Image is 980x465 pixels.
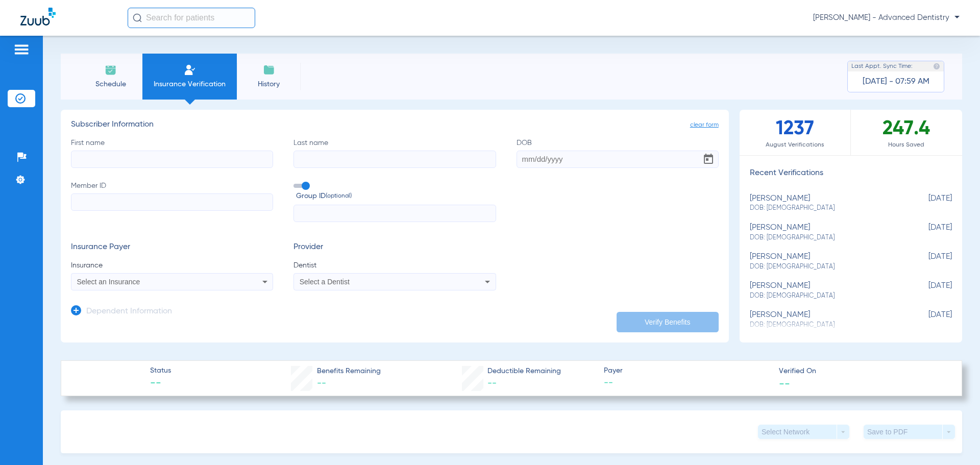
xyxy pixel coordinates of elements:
span: [DATE] [901,252,952,271]
span: -- [317,379,326,388]
div: [PERSON_NAME] [750,281,901,300]
label: First name [71,138,273,168]
label: DOB [517,138,719,168]
div: [PERSON_NAME] [750,310,901,329]
span: Benefits Remaining [317,366,381,377]
img: last sync help info [933,63,940,70]
span: [DATE] [901,223,952,242]
span: DOB: [DEMOGRAPHIC_DATA] [750,291,901,301]
img: Zuub Logo [20,8,56,26]
label: Last name [293,138,496,168]
div: [PERSON_NAME] [750,194,901,213]
div: 1237 [740,110,851,155]
div: 247.4 [851,110,962,155]
span: -- [779,378,790,388]
span: [DATE] - 07:59 AM [863,77,929,87]
span: Last Appt. Sync Time: [851,61,913,71]
button: Verify Benefits [617,312,719,332]
span: [DATE] [901,281,952,300]
img: Search Icon [133,13,142,22]
span: August Verifications [740,140,850,150]
span: Dentist [293,260,496,271]
span: -- [604,377,770,389]
input: Member ID [71,193,273,211]
input: Last name [293,151,496,168]
input: First name [71,151,273,168]
div: [PERSON_NAME] [750,252,901,271]
img: hamburger-icon [13,43,30,56]
span: Select an Insurance [77,278,140,286]
span: Insurance [71,260,273,271]
input: Search for patients [128,8,255,28]
span: [PERSON_NAME] - Advanced Dentistry [813,13,960,23]
div: [PERSON_NAME] [750,223,901,242]
input: DOBOpen calendar [517,151,719,168]
span: Select a Dentist [300,278,350,286]
small: (optional) [326,191,352,202]
span: Deductible Remaining [487,366,561,377]
span: Status [150,365,171,376]
img: Manual Insurance Verification [184,64,196,76]
span: -- [487,379,497,388]
span: -- [150,377,171,391]
span: DOB: [DEMOGRAPHIC_DATA] [750,233,901,242]
h3: Insurance Payer [71,242,273,253]
span: Hours Saved [851,140,962,150]
span: [DATE] [901,310,952,329]
span: DOB: [DEMOGRAPHIC_DATA] [750,262,901,272]
span: [DATE] [901,194,952,213]
label: Member ID [71,181,273,223]
span: History [244,79,293,89]
span: Insurance Verification [150,79,229,89]
h3: Recent Verifications [740,168,962,179]
h3: Dependent Information [86,307,172,317]
span: Schedule [86,79,135,89]
span: clear form [690,120,719,130]
h3: Subscriber Information [71,120,719,130]
h3: Provider [293,242,496,253]
span: DOB: [DEMOGRAPHIC_DATA] [750,204,901,213]
img: History [263,64,275,76]
span: Verified On [779,366,945,377]
button: Open calendar [698,149,719,169]
span: Payer [604,365,770,376]
img: Schedule [105,64,117,76]
span: Group ID [296,191,496,202]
